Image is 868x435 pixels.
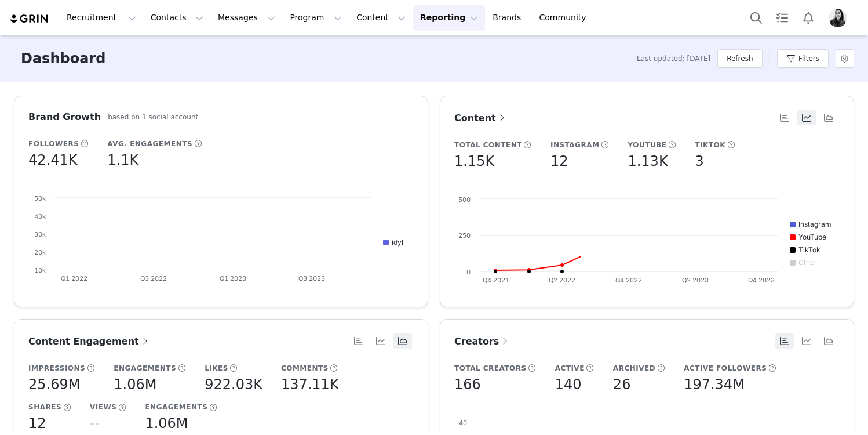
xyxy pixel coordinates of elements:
[107,139,192,149] h5: Avg. Engagements
[637,53,710,64] span: Last updated: [DATE]
[211,5,282,31] button: Messages
[454,336,510,347] span: Creators
[114,363,176,374] h5: Engagements
[454,140,522,150] h5: Total Content
[61,274,87,282] text: Q1 2022
[613,374,631,395] h5: 26
[34,230,46,238] text: 30k
[349,5,413,31] button: Content
[459,419,467,427] text: 40
[108,112,198,122] h5: based on 1 social account
[454,111,508,125] a: Content
[613,363,655,374] h5: Archived
[796,5,821,31] button: Notifications
[717,49,762,68] button: Refresh
[21,48,105,69] h3: Dashboard
[28,413,46,434] h5: 12
[28,334,151,349] a: Content Engagement
[682,276,709,284] text: Q2 2023
[550,151,568,172] h5: 12
[769,5,795,31] a: Tasks
[34,266,46,274] text: 10k
[145,413,188,434] h5: 1.06M
[298,274,325,282] text: Q3 2023
[454,363,527,374] h5: Total Creators
[220,274,246,282] text: Q1 2023
[114,374,156,395] h5: 1.06M
[550,140,600,150] h5: Instagram
[28,363,85,374] h5: Impressions
[777,49,829,68] button: Filters
[555,374,582,395] h5: 140
[34,212,46,220] text: 40k
[454,151,494,172] h5: 1.15K
[454,113,508,124] span: Content
[107,150,138,171] h5: 1.1K
[90,402,116,412] h5: Views
[798,245,820,254] text: TikTok
[28,336,151,347] span: Content Engagement
[533,5,599,31] a: Community
[549,276,575,284] text: Q2 2022
[628,151,668,172] h5: 1.13K
[555,363,585,374] h5: Active
[822,9,859,27] button: Profile
[205,363,228,374] h5: Likes
[454,374,481,395] h5: 166
[34,194,46,202] text: 50k
[413,5,485,31] button: Reporting
[9,13,50,24] img: grin logo
[454,334,510,349] a: Creators
[90,413,100,434] h5: --
[628,140,666,150] h5: YouTube
[283,5,349,31] button: Program
[695,151,703,172] h5: 3
[28,402,61,412] h5: Shares
[28,374,80,395] h5: 25.69M
[615,276,642,284] text: Q4 2022
[684,363,767,374] h5: Active Followers
[34,248,46,256] text: 20k
[743,5,769,31] button: Search
[458,195,471,204] text: 500
[748,276,775,284] text: Q4 2023
[28,139,79,149] h5: Followers
[486,5,531,31] a: Brands
[145,402,207,412] h5: Engagements
[140,274,167,282] text: Q3 2022
[483,276,509,284] text: Q4 2021
[829,9,847,27] img: 3988666f-b618-4335-b92d-0222703392cd.jpg
[392,238,403,246] text: idyl
[28,110,101,124] h3: Brand Growth
[466,268,471,276] text: 0
[798,233,826,241] text: YouTube
[798,220,831,229] text: Instagram
[684,374,745,395] h5: 197.34M
[281,374,339,395] h5: 137.11K
[205,374,262,395] h5: 922.03K
[695,140,725,150] h5: TikTok
[458,231,471,240] text: 250
[798,258,817,267] text: Other
[28,150,77,171] h5: 42.41K
[281,363,329,374] h5: Comments
[60,5,143,31] button: Recruitment
[144,5,210,31] button: Contacts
